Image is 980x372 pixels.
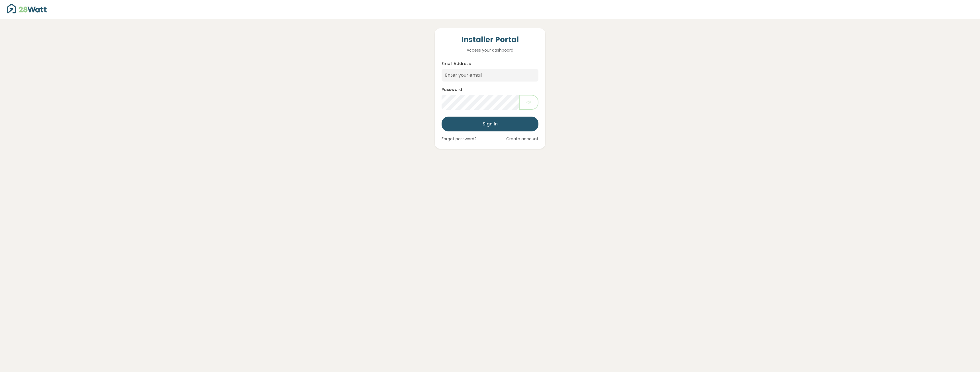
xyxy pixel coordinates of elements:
[506,136,538,142] a: Create account
[442,117,538,131] button: Sign In
[442,87,462,93] label: Password
[442,47,538,53] p: Access your dashboard
[442,35,538,45] h4: Installer Portal
[442,136,477,142] a: Forgot password?
[519,95,538,110] button: Show password
[7,4,47,13] img: 28Watt
[442,69,538,82] input: Enter your email
[442,61,471,67] label: Email Address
